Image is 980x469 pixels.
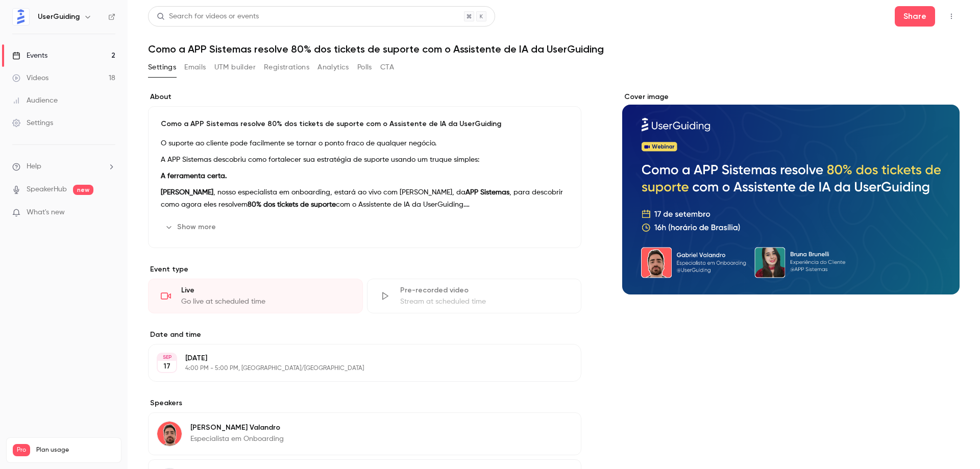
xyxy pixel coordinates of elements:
[148,43,960,55] h1: Como a APP Sistemas resolve 80% dos tickets de suporte com o Assistente de IA da UserGuiding
[214,59,256,76] button: UTM builder
[190,434,284,444] p: Especialista em Onboarding
[264,59,309,76] button: Registrations
[190,423,284,433] p: [PERSON_NAME] Valandro
[248,201,336,208] strong: 80% dos tickets de suporte
[12,118,53,128] div: Settings
[27,161,41,172] span: Help
[157,422,182,446] img: Gabriel Valandro
[148,412,581,455] div: Gabriel Valandro[PERSON_NAME] ValandroEspecialista em Onboarding
[12,95,58,106] div: Audience
[161,186,569,211] p: , nosso especialista em onboarding, estará ao vivo com [PERSON_NAME], da , para descobrir como ag...
[27,207,65,218] span: What's new
[13,9,29,25] img: UserGuiding
[161,119,569,129] p: Como a APP Sistemas resolve 80% dos tickets de suporte com o Assistente de IA da UserGuiding
[148,264,581,275] p: Event type
[27,184,67,195] a: SpeakerHub
[163,361,170,372] p: 17
[13,444,30,456] span: Pro
[148,398,581,408] label: Speakers
[367,279,582,313] div: Pre-recorded videoStream at scheduled time
[157,11,259,22] div: Search for videos or events
[161,137,569,150] p: O suporte ao cliente pode facilmente se tornar o ponto fraco de qualquer negócio.
[161,172,227,180] strong: A ferramenta certa.
[103,208,115,217] iframe: Noticeable Trigger
[161,189,213,196] strong: [PERSON_NAME]
[38,12,80,22] h6: UserGuiding
[317,59,349,76] button: Analytics
[181,285,350,295] div: Live
[148,92,581,102] label: About
[36,446,115,454] span: Plan usage
[357,59,372,76] button: Polls
[465,189,509,196] strong: APP Sistemas
[161,154,569,166] p: A APP Sistemas descobriu como fortalecer sua estratégia de suporte usando um truque simples:
[161,219,222,235] button: Show more
[12,51,47,61] div: Events
[400,297,569,307] div: Stream at scheduled time
[148,330,581,340] label: Date and time
[895,6,935,27] button: Share
[158,354,176,361] div: SEP
[400,285,569,295] div: Pre-recorded video
[380,59,394,76] button: CTA
[622,92,960,294] section: Cover image
[184,59,206,76] button: Emails
[181,297,350,307] div: Go live at scheduled time
[185,364,527,373] p: 4:00 PM - 5:00 PM, [GEOGRAPHIC_DATA]/[GEOGRAPHIC_DATA]
[185,353,527,363] p: [DATE]
[73,185,93,195] span: new
[148,279,363,313] div: LiveGo live at scheduled time
[12,73,48,83] div: Videos
[622,92,960,102] label: Cover image
[12,161,115,172] li: help-dropdown-opener
[148,59,176,76] button: Settings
